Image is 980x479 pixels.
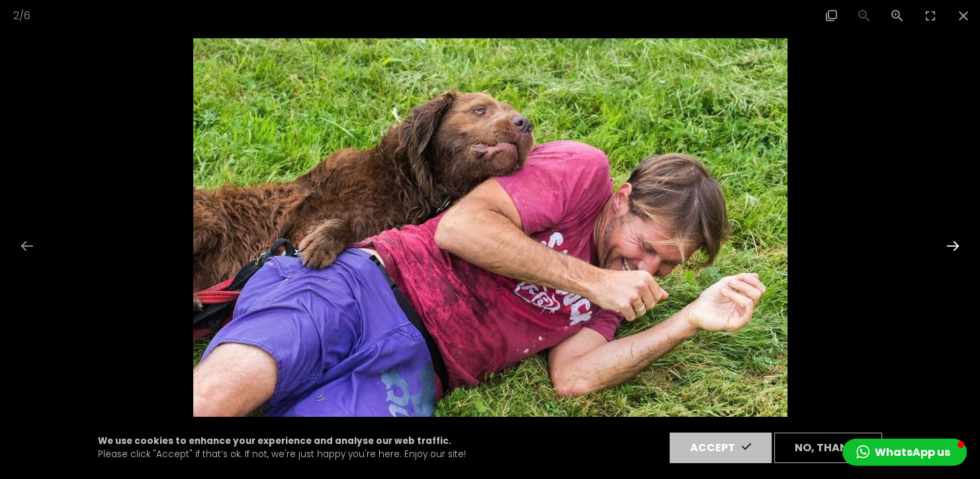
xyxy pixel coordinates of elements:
[98,435,451,447] strong: We use cookies to enhance your experience and analyse our web traffic.
[939,233,967,259] button: Next slide
[193,38,787,435] img: mark_and_dog.jpg
[670,433,772,463] button: Accept
[24,8,30,23] span: 6
[98,435,466,462] p: Please click "Accept" if that’s ok. If not, we're just happy you're here. Enjoy our site!
[13,233,41,259] button: Previous slide
[13,8,19,23] span: 2
[842,439,967,466] button: WhatsApp us
[774,433,882,463] button: No, thanks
